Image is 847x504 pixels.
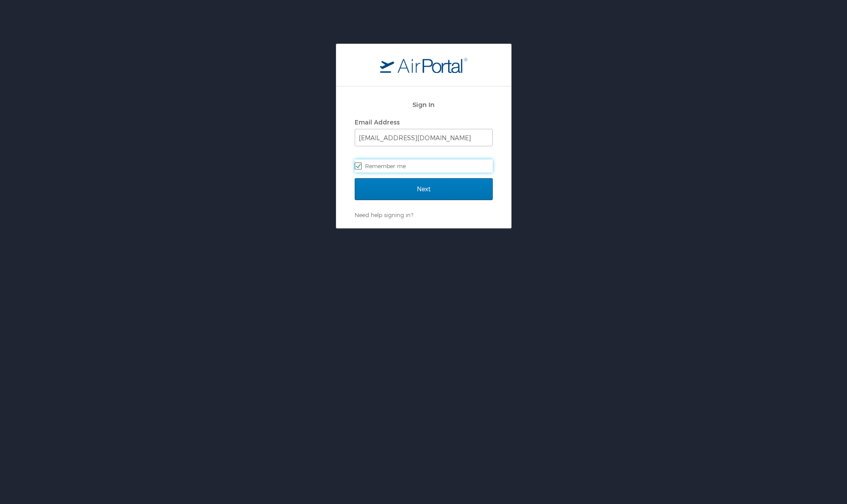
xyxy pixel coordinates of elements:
[380,57,467,73] img: logo
[355,118,400,126] label: Email Address
[355,159,493,173] label: Remember me
[355,100,493,110] h2: Sign In
[355,211,413,218] a: Need help signing in?
[355,178,493,200] input: Next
